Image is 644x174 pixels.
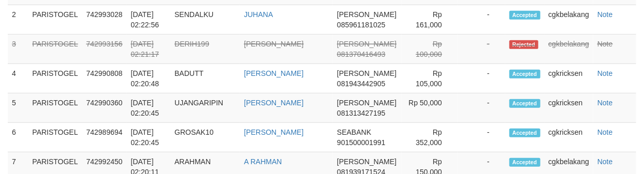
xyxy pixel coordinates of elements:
span: Accepted [509,99,540,108]
td: - [458,5,505,35]
span: Accepted [509,158,540,167]
td: Rp 50,000 [402,93,458,123]
td: BADUTT [170,64,240,93]
a: [PERSON_NAME] [244,99,303,107]
td: 742990360 [82,93,127,123]
td: cgkbelakang [545,5,594,35]
span: 081370416493 [337,50,385,58]
td: 742993156 [82,35,127,64]
a: Note [597,10,613,19]
td: 2 [8,5,28,35]
span: [PERSON_NAME] [337,40,397,48]
td: 742989694 [82,123,127,152]
a: Note [597,99,613,107]
td: cgkbelakang [545,35,594,64]
td: cgkricksen [545,123,594,152]
a: Note [597,40,613,48]
td: Rp 100,000 [402,35,458,64]
td: 6 [8,123,28,152]
span: 081943442905 [337,80,385,88]
span: Accepted [509,129,540,137]
a: Note [597,69,613,77]
td: - [458,123,505,152]
td: PARISTOGEL [28,64,82,93]
td: [DATE] 02:20:45 [127,123,171,152]
span: 081313427195 [337,109,385,117]
td: [DATE] 02:20:45 [127,93,171,123]
td: PARISTOGEL [28,93,82,123]
td: - [458,35,505,64]
span: [PERSON_NAME] [337,10,397,19]
span: SEABANK [337,128,371,136]
a: [PERSON_NAME] [244,128,303,136]
td: DERIH199 [170,35,240,64]
td: 4 [8,64,28,93]
span: [PERSON_NAME] [337,69,397,77]
td: - [458,64,505,93]
a: JUHANA [244,10,273,19]
td: 742990808 [82,64,127,93]
td: 3 [8,35,28,64]
a: [PERSON_NAME] [244,69,303,77]
span: [PERSON_NAME] [337,99,397,107]
td: 5 [8,93,28,123]
td: GROSAK10 [170,123,240,152]
a: [PERSON_NAME] [244,40,303,48]
td: Rp 352,000 [402,123,458,152]
td: cgkricksen [545,64,594,93]
a: Note [597,128,613,136]
span: Accepted [509,70,540,78]
td: [DATE] 02:20:48 [127,64,171,93]
span: Rejected [509,40,538,49]
td: [DATE] 02:22:56 [127,5,171,35]
td: PARISTOGEL [28,123,82,152]
td: Rp 105,000 [402,64,458,93]
td: UJANGARIPIN [170,93,240,123]
td: cgkricksen [545,93,594,123]
td: - [458,93,505,123]
span: Accepted [509,11,540,20]
td: SENDALKU [170,5,240,35]
span: 901500001991 [337,138,385,147]
td: 742993028 [82,5,127,35]
td: [DATE] 02:21:17 [127,35,171,64]
a: Note [597,157,613,166]
span: [PERSON_NAME] [337,157,397,166]
td: PARISTOGEL [28,5,82,35]
td: PARISTOGEL [28,35,82,64]
a: A RAHMAN [244,157,282,166]
td: Rp 161,000 [402,5,458,35]
span: 085961181025 [337,21,385,29]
